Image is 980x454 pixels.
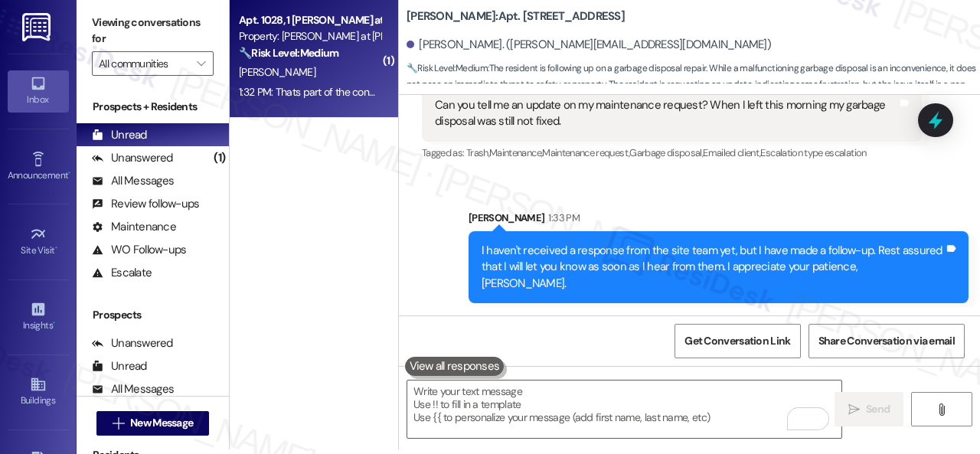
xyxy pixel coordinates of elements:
strong: 🔧 Risk Level: Medium [239,46,338,60]
b: [PERSON_NAME]: Apt. [STREET_ADDRESS] [407,8,625,24]
span: [PERSON_NAME] [239,65,315,79]
button: Send [835,392,903,426]
span: • [53,318,55,328]
div: Apt. 1028, 1 [PERSON_NAME] at [PERSON_NAME] [239,12,381,28]
div: Unread [92,358,147,374]
div: WO Follow-ups [92,242,186,258]
span: Maintenance , [489,146,542,159]
span: Maintenance request , [542,146,629,159]
span: Emailed client , [703,146,760,159]
div: Property: [PERSON_NAME] at [PERSON_NAME] [239,28,381,44]
input: All communities [99,51,189,76]
span: Trash , [466,146,489,159]
div: Prospects [77,307,229,323]
div: [PERSON_NAME] [469,210,969,231]
i:  [936,403,947,416]
div: All Messages [92,381,174,397]
div: Unanswered [92,335,173,351]
label: Viewing conversations for [92,11,214,51]
div: All Messages [92,173,174,189]
strong: 🔧 Risk Level: Medium [407,62,488,74]
span: Get Conversation Link [684,333,790,349]
a: Insights • [8,296,69,338]
span: Send [866,401,890,417]
img: ResiDesk Logo [22,13,54,41]
span: Share Conversation via email [818,333,955,349]
span: • [68,168,70,178]
span: New Message [130,415,193,431]
i:  [197,57,205,70]
div: Unanswered [92,150,173,166]
a: Inbox [8,70,69,112]
a: Buildings [8,371,69,413]
a: Site Visit • [8,221,69,263]
button: New Message [96,411,210,436]
span: Escalation type escalation [760,146,866,159]
span: : The resident is following up on a garbage disposal repair. While a malfunctioning garbage dispo... [407,60,980,109]
div: Unread [92,127,147,143]
button: Share Conversation via email [808,324,965,358]
div: Prospects + Residents [77,99,229,115]
div: [PERSON_NAME]. ([PERSON_NAME][EMAIL_ADDRESS][DOMAIN_NAME]) [407,37,771,53]
div: 1:33 PM [544,210,579,226]
i:  [113,417,124,430]
div: Maintenance [92,219,176,235]
button: Get Conversation Link [675,324,800,358]
div: Review follow-ups [92,196,199,212]
div: I haven't received a response from the site team yet, but I have made a follow-up. Rest assured t... [482,243,944,292]
div: (1) [210,146,229,170]
div: Tagged as: [422,142,922,164]
div: Can you tell me an update on my maintenance request? When I left this morning my garbage disposal... [435,97,897,130]
span: • [55,243,57,253]
textarea: To enrich screen reader interactions, please activate Accessibility in Grammarly extension settings [407,381,841,438]
div: Escalate [92,265,152,281]
span: Garbage disposal , [629,146,703,159]
i:  [848,403,860,416]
